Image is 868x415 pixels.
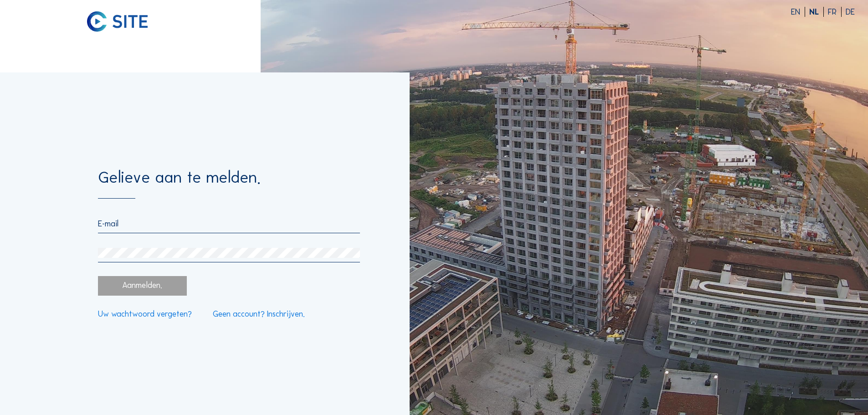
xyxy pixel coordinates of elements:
[791,8,805,16] div: EN
[98,310,192,318] a: Uw wachtwoord vergeten?
[87,11,148,32] img: C-SITE logo
[98,219,360,229] input: E-mail
[846,8,855,16] div: DE
[828,8,842,16] div: FR
[809,8,824,16] div: NL
[98,276,186,296] div: Aanmelden.
[98,169,360,199] div: Gelieve aan te melden.
[213,310,305,318] a: Geen account? Inschrijven.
